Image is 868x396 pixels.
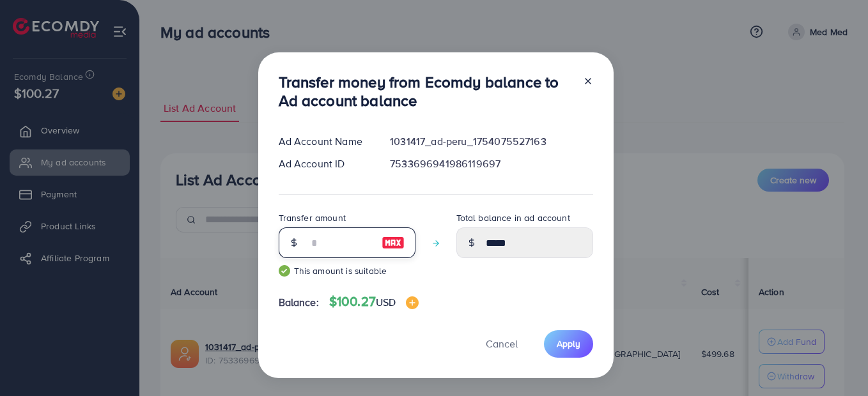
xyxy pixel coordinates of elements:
iframe: Chat [814,339,858,386]
label: Transfer amount [279,211,346,224]
small: This amount is suitable [279,264,415,277]
img: image [406,296,419,309]
img: guide [279,265,290,277]
img: image [382,235,405,250]
span: Balance: [279,295,319,310]
button: Cancel [470,330,534,358]
span: USD [376,295,396,309]
h4: $100.27 [329,294,419,310]
div: Ad Account Name [268,134,380,149]
span: Apply [557,337,580,350]
label: Total balance in ad account [456,211,570,224]
h3: Transfer money from Ecomdy balance to Ad account balance [279,73,573,110]
div: 7533696941986119697 [380,156,603,171]
button: Apply [544,330,593,358]
div: Ad Account ID [268,156,380,171]
span: Cancel [486,337,518,351]
div: 1031417_ad-peru_1754075527163 [380,134,603,149]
